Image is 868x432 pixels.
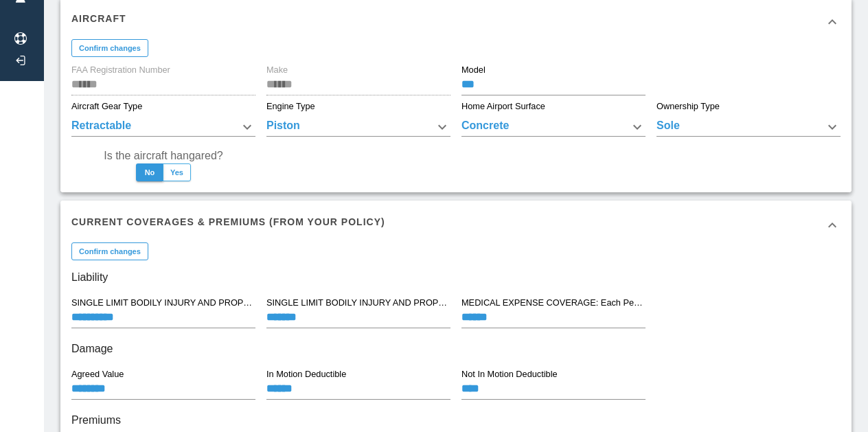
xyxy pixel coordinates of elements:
[71,368,124,380] label: Agreed Value
[71,339,841,359] h6: Damage
[266,100,315,113] label: Engine Type
[71,11,126,26] h6: Aircraft
[71,117,255,137] div: Retractable
[136,163,163,181] button: No
[60,201,852,250] div: Current Coverages & Premiums (from your policy)
[266,117,450,137] div: Piston
[461,64,486,76] label: Model
[104,148,222,163] label: Is the aircraft hangared?
[71,268,841,287] h6: Liability
[71,411,841,430] h6: Premiums
[266,64,288,76] label: Make
[71,214,385,229] h6: Current Coverages & Premiums (from your policy)
[656,117,841,137] div: Sole
[71,100,142,113] label: Aircraft Gear Type
[266,368,346,380] label: In Motion Deductible
[71,297,255,309] label: SINGLE LIMIT BODILY INJURY AND PROPERTY DAMAGE LIMITED PASSENGER COVERAGE: Each Occurrence
[71,39,148,57] button: Confirm changes
[461,100,545,113] label: Home Airport Surface
[461,117,646,137] div: Concrete
[656,100,720,113] label: Ownership Type
[266,297,450,309] label: SINGLE LIMIT BODILY INJURY AND PROPERTY DAMAGE LIMITED PASSENGER COVERAGE: Each Person
[163,163,191,181] button: Yes
[71,242,148,260] button: Confirm changes
[461,368,558,380] label: Not In Motion Deductible
[461,297,645,309] label: MEDICAL EXPENSE COVERAGE: Each Person
[71,64,170,76] label: FAA Registration Number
